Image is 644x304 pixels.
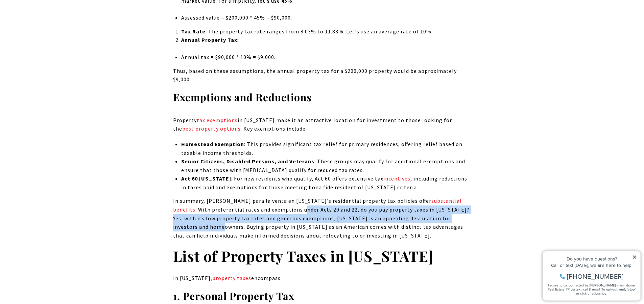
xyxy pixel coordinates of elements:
[8,42,96,54] span: I agree to be contacted by [PERSON_NAME] International Real Estate PR via text, call & email. To ...
[197,117,238,123] a: tax exemptions - open in a new tab
[181,158,314,165] strong: Senior Citizens, Disabled Persons, and Veterans
[181,36,237,43] strong: Annual Property Tax
[212,275,251,281] a: property taxes - open in a new tab
[173,275,212,281] span: In [US_STATE],
[181,157,471,174] li: : These groups may qualify for additional exemptions and ensure that those with [MEDICAL_DATA] qu...
[212,275,251,281] span: property taxes
[7,22,98,26] div: Call or text [DATE], we are here to help!
[173,246,433,266] strong: List of Property Taxes in [US_STATE]
[173,90,312,104] strong: Exemptions and Reductions
[181,27,471,36] p: : The property tax rate ranges from 8.03% to 11.83%. Let's use an average rate of 10%.
[173,67,471,84] p: Thus, based on these assumptions, the annual property tax for a $200,000 property would be approx...
[173,197,471,240] p: In summary, [PERSON_NAME] para la venta en [US_STATE]'s residential property tax policies offer ....
[181,13,471,22] li: Assessed value = $200,000 * 45% = $90,000.
[28,32,84,38] span: [PHONE_NUMBER]
[181,36,471,45] p: :
[181,28,206,35] strong: Tax Rate
[251,275,282,281] span: encompass:
[7,15,98,20] div: Do you have questions?
[181,174,471,192] li: : For new residents who qualify, Act 60 offers extensive tax , including reductions in taxes paid...
[182,125,241,132] a: best property options - open in a new tab
[181,140,471,157] li: : This provides significant tax relief for primary residences, offering relief based on taxable i...
[383,175,410,182] a: incentives - open in a new tab
[181,175,231,182] strong: Act 60 [US_STATE]
[181,53,471,62] li: Annual tax = $90,000 * 10% = $9,000.
[181,141,244,147] strong: Homestead Exemption
[173,289,294,303] strong: 1. Personal Property Tax
[173,116,471,133] p: Property in [US_STATE] make it an attractive location for investment to those looking for the . K...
